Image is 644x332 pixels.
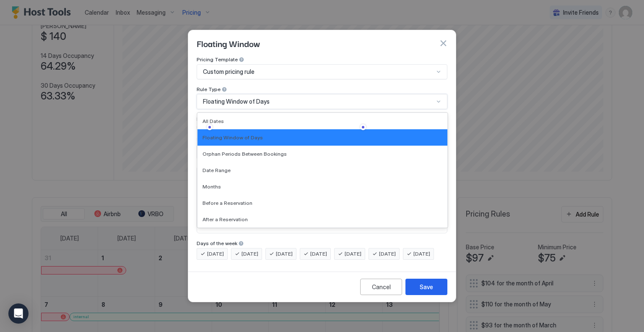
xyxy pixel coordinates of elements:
[197,37,260,50] span: Floating Window
[197,86,221,92] span: Rule Type
[372,282,391,291] div: Cancel
[203,151,287,157] span: Orphan Periods Between Bookings
[203,118,224,124] span: All Dates
[379,250,396,258] span: [DATE]
[276,250,293,258] span: [DATE]
[197,56,238,63] span: Pricing Template
[203,98,270,105] span: Floating Window of Days
[360,279,402,295] button: Cancel
[203,68,254,76] span: Custom pricing rule
[203,134,263,141] span: Floating Window of Days
[241,250,258,258] span: [DATE]
[207,250,224,258] span: [DATE]
[203,200,252,206] span: Before a Reservation
[310,250,327,258] span: [DATE]
[405,279,447,295] button: Save
[203,216,248,222] span: After a Reservation
[203,183,221,190] span: Months
[197,240,237,246] span: Days of the week
[345,250,361,258] span: [DATE]
[203,167,231,173] span: Date Range
[8,303,29,324] div: Open Intercom Messenger
[413,250,430,258] span: [DATE]
[197,116,237,122] span: Floating Window
[197,136,221,143] span: Starting in
[420,282,433,291] div: Save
